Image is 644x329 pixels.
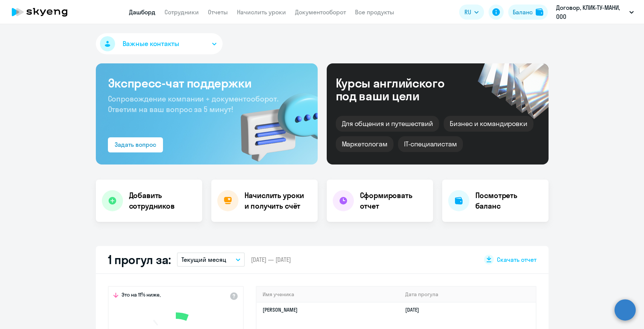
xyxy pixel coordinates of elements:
button: Балансbalance [508,5,548,20]
th: Имя ученика [257,287,400,302]
button: Важные контакты [96,33,223,54]
h4: Посмотреть баланс [475,190,543,211]
span: Важные контакты [123,39,179,49]
button: Договор, КЛИК-ТУ-МАНИ, ООО [552,3,638,21]
th: Дата прогула [399,287,535,302]
button: Задать вопрос [108,137,163,152]
h2: 1 прогул за: [108,252,171,267]
a: [DATE] [405,306,425,313]
h4: Сформировать отчет [360,190,427,211]
h4: Начислить уроки и получить счёт [244,190,310,211]
span: Это на 11% ниже, [121,291,161,300]
a: Документооборот [295,8,346,16]
p: Текущий месяц [181,255,226,264]
span: [DATE] — [DATE] [251,255,291,264]
img: balance [536,8,543,16]
span: Сопровождение компании + документооборот. Ответим на ваш вопрос за 5 минут! [108,94,278,114]
a: [PERSON_NAME] [263,306,298,313]
div: Для общения и путешествий [336,116,440,132]
div: Задать вопрос [115,140,156,149]
h3: Экспресс-чат поддержки [108,75,306,91]
span: RU [464,8,471,17]
button: RU [459,5,484,20]
a: Все продукты [355,8,394,16]
a: Дашборд [129,8,155,16]
div: Бизнес и командировки [444,116,533,132]
span: Скачать отчет [497,255,536,264]
a: Начислить уроки [237,8,286,16]
a: Сотрудники [164,8,199,16]
button: Текущий месяц [177,252,245,267]
div: IT-специалистам [398,136,463,152]
img: bg-img [230,80,318,164]
div: Баланс [513,8,533,17]
div: Маркетологам [336,136,393,152]
div: Курсы английского под ваши цели [336,77,465,102]
a: Отчеты [208,8,228,16]
h4: Добавить сотрудников [129,190,196,211]
p: Договор, КЛИК-ТУ-МАНИ, ООО [556,3,626,21]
